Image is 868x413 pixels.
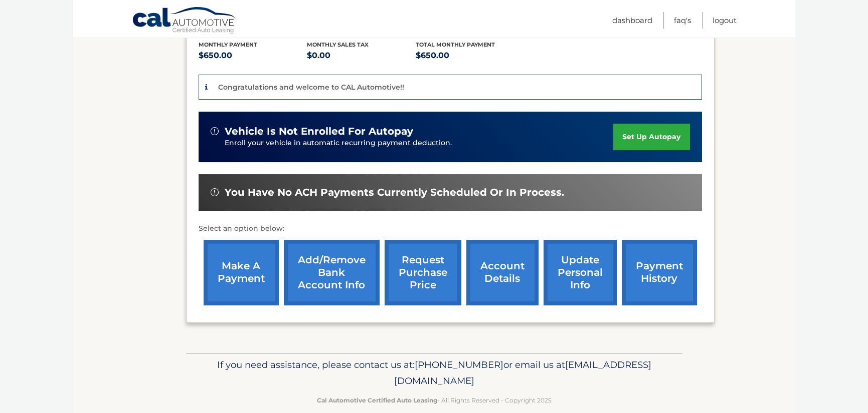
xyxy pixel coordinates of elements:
p: $0.00 [307,49,416,63]
img: alert-white.svg [211,188,219,196]
a: Cal Automotive [132,7,237,36]
span: Monthly sales Tax [307,41,369,48]
a: update personal info [544,240,617,305]
a: Add/Remove bank account info [284,240,380,305]
a: FAQ's [674,12,691,29]
p: Enroll your vehicle in automatic recurring payment deduction. [225,138,614,149]
a: set up autopay [613,124,689,150]
a: Logout [713,12,737,29]
p: $650.00 [199,49,307,63]
span: Monthly Payment [199,41,257,48]
a: make a payment [204,240,279,305]
span: [PHONE_NUMBER] [415,359,503,370]
a: request purchase price [385,240,461,305]
img: alert-white.svg [211,127,219,135]
strong: Cal Automotive Certified Auto Leasing [317,396,437,404]
p: Congratulations and welcome to CAL Automotive!! [218,83,404,92]
p: Select an option below: [199,223,702,235]
p: $650.00 [416,49,525,63]
a: Dashboard [612,12,652,29]
p: If you need assistance, please contact us at: or email us at [193,357,676,389]
a: payment history [622,240,697,305]
span: vehicle is not enrolled for autopay [225,125,413,138]
p: - All Rights Reserved - Copyright 2025 [193,395,676,405]
a: account details [466,240,539,305]
span: Total Monthly Payment [416,41,495,48]
span: You have no ACH payments currently scheduled or in process. [225,186,564,199]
